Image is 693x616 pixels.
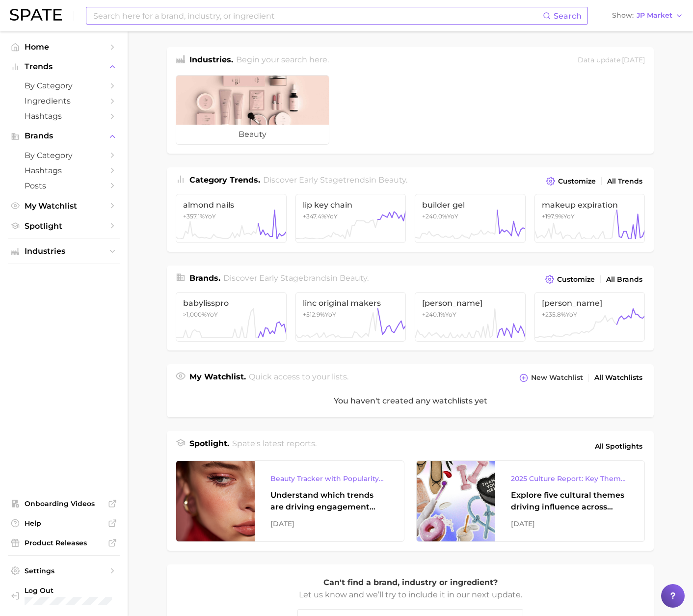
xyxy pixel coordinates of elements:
[25,62,103,71] span: Trends
[511,489,629,513] div: Explore five cultural themes driving influence across beauty, food, and pop culture.
[303,298,399,308] span: linc original makers
[422,200,518,210] span: builder gel
[183,298,279,308] span: babylisspro
[8,93,120,108] a: Ingredients
[415,194,526,243] a: builder gel+240.0%YoY
[25,221,103,231] span: Spotlight
[612,13,634,18] span: Show
[189,371,246,385] h1: My Watchlist.
[10,9,62,21] img: SPATE
[270,489,388,513] div: Understand which trends are driving engagement across platforms in the skin, hair, makeup, and fr...
[183,311,218,318] span: YoY
[415,292,526,341] a: [PERSON_NAME]+240.1%YoY
[594,374,642,382] span: All Watchlists
[531,374,583,382] span: New Watchlist
[8,198,120,214] a: My Watchlist
[542,213,575,220] span: +197.9% YoY
[340,273,367,283] span: beauty
[8,496,120,511] a: Onboarding Videos
[183,213,216,220] span: +357.1% YoY
[8,148,120,163] a: by Category
[542,298,638,308] span: [PERSON_NAME]
[25,499,103,508] span: Onboarding Videos
[189,273,220,283] span: Brands .
[8,536,120,550] a: Product Releases
[595,440,642,452] span: All Spotlights
[543,272,597,286] button: Customize
[378,175,406,185] span: beauty
[557,275,595,284] span: Customize
[8,78,120,93] a: by Category
[25,201,103,211] span: My Watchlist
[167,385,654,417] div: You haven't created any watchlists yet
[25,42,103,52] span: Home
[25,96,103,106] span: Ingredients
[270,473,388,484] div: Beauty Tracker with Popularity Index
[295,194,406,243] a: lip key chain+347.4%YoY
[604,273,645,286] a: All Brands
[578,54,645,67] div: Data update: [DATE]
[8,218,120,234] a: Spotlight
[8,563,120,578] a: Settings
[189,438,229,455] h1: Spotlight.
[183,200,279,210] span: almond nails
[606,275,642,284] span: All Brands
[592,371,645,384] a: All Watchlists
[223,273,369,283] span: Discover Early Stage brands in .
[422,311,456,318] span: +240.1% YoY
[416,460,645,542] a: 2025 Culture Report: Key Themes That Are Shaping Consumer DemandExplore five cultural themes driv...
[303,200,399,210] span: lip key chain
[8,59,120,74] button: Trends
[607,177,642,186] span: All Trends
[605,175,645,188] a: All Trends
[303,311,336,318] span: +512.9% YoY
[295,292,406,341] a: linc original makers+512.9%YoY
[92,7,543,24] input: Search here for a brand, industry, or ingredient
[558,177,596,186] span: Customize
[8,129,120,143] button: Brands
[25,538,103,547] span: Product Releases
[232,438,317,455] h2: Spate's latest reports.
[511,518,629,530] div: [DATE]
[542,200,638,210] span: makeup expiration
[303,213,338,220] span: +347.4% YoY
[25,111,103,121] span: Hashtags
[592,438,645,455] a: All Spotlights
[517,371,586,385] button: New Watchlist
[542,311,577,318] span: +235.8% YoY
[176,125,329,144] span: beauty
[25,181,103,190] span: Posts
[176,292,287,341] a: babylisspro>1,000%YoY
[8,39,120,54] a: Home
[25,247,103,256] span: Industries
[189,175,260,185] span: Category Trends .
[25,586,112,595] span: Log Out
[534,194,645,243] a: makeup expiration+197.9%YoY
[297,589,523,601] p: Let us know and we’ll try to include it in our next update.
[236,54,329,67] h2: Begin your search here.
[183,311,207,318] span: >1,000%
[189,54,233,67] h1: Industries.
[270,518,388,530] div: [DATE]
[8,516,120,531] a: Help
[249,371,348,385] h2: Quick access to your lists.
[8,178,120,193] a: Posts
[422,213,458,220] span: +240.0% YoY
[511,473,629,484] div: 2025 Culture Report: Key Themes That Are Shaping Consumer Demand
[297,576,523,589] p: Can't find a brand, industry or ingredient?
[8,108,120,124] a: Hashtags
[544,174,598,188] button: Customize
[637,13,672,18] span: JP Market
[25,151,103,160] span: by Category
[25,166,103,175] span: Hashtags
[8,163,120,178] a: Hashtags
[176,194,287,243] a: almond nails+357.1%YoY
[176,460,404,542] a: Beauty Tracker with Popularity IndexUnderstand which trends are driving engagement across platfor...
[25,519,103,528] span: Help
[8,244,120,259] button: Industries
[554,11,582,21] span: Search
[263,175,407,185] span: Discover Early Stage trends in .
[422,298,518,308] span: [PERSON_NAME]
[8,583,120,608] a: Log out. Currently logged in with e-mail yumi.toki@spate.nyc.
[610,9,686,22] button: ShowJP Market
